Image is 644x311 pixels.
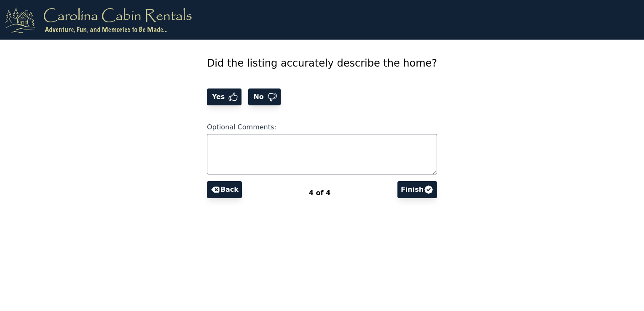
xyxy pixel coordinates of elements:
button: Finish [397,181,437,198]
button: Yes [207,88,242,105]
span: Did the listing accurately describe the home? [207,57,437,69]
img: logo.png [5,7,192,33]
span: Yes [210,92,228,102]
textarea: Optional Comments: [207,134,437,174]
button: No [248,88,280,105]
span: No [252,92,267,102]
span: 4 of 4 [309,189,330,197]
button: Back [207,181,242,198]
span: Optional Comments: [207,123,276,131]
